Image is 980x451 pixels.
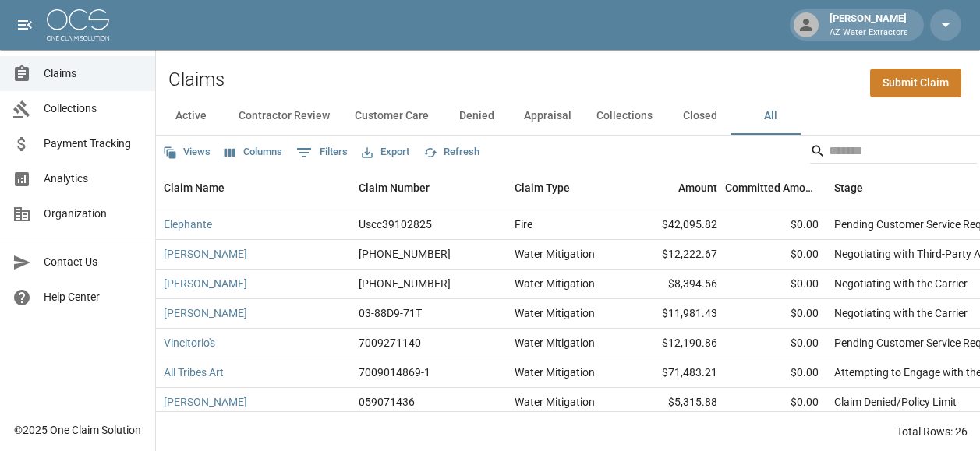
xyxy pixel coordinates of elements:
[44,206,143,222] span: Organization
[14,422,141,438] div: © 2025 One Claim Solution
[164,166,225,210] div: Claim Name
[44,289,143,305] span: Help Center
[834,166,863,210] div: Stage
[47,9,109,41] img: ocs-logo-white-transparent.png
[725,210,826,240] div: $0.00
[168,69,225,91] h2: Claims
[624,329,725,358] div: $12,190.86
[678,166,717,210] div: Amount
[342,97,441,135] button: Customer Care
[834,394,957,410] div: Claim Denied/Policy Limit
[725,299,826,329] div: $0.00
[870,69,961,97] a: Submit Claim
[164,276,247,291] a: [PERSON_NAME]
[665,97,735,135] button: Closed
[164,217,212,232] a: Elephante
[359,217,432,232] div: Uscc39102825
[834,305,968,321] div: Negotiating with the Carrier
[515,276,595,291] div: Water Mitigation
[834,276,968,291] div: Negotiating with the Carrier
[221,140,286,164] button: Select columns
[226,97,342,135] button: Contractor Review
[441,97,511,135] button: Denied
[156,97,980,135] div: dynamic tabs
[359,305,422,321] div: 03-88D9-71T
[156,166,351,210] div: Claim Name
[624,166,725,210] div: Amount
[159,140,214,164] button: Views
[507,166,624,210] div: Claim Type
[164,246,247,262] a: [PERSON_NAME]
[164,305,247,321] a: [PERSON_NAME]
[359,394,415,410] div: 059071436
[515,217,532,232] div: Fire
[725,240,826,270] div: $0.00
[830,26,908,40] p: AZ Water Extractors
[725,270,826,299] div: $0.00
[156,97,226,135] button: Active
[515,394,595,410] div: Water Mitigation
[735,97,805,135] button: All
[725,166,819,210] div: Committed Amount
[624,358,725,388] div: $71,483.21
[9,9,41,41] button: open drawer
[624,210,725,240] div: $42,095.82
[359,276,451,291] div: 01-009-101738
[515,365,595,380] div: Water Mitigation
[725,358,826,388] div: $0.00
[515,166,570,210] div: Claim Type
[624,240,725,270] div: $12,222.67
[358,140,413,164] button: Export
[810,139,977,167] div: Search
[624,299,725,329] div: $11,981.43
[515,335,595,351] div: Water Mitigation
[44,254,143,270] span: Contact Us
[511,97,584,135] button: Appraisal
[292,140,352,165] button: Show filters
[359,365,430,380] div: 7009014869-1
[359,166,430,210] div: Claim Number
[515,246,595,262] div: Water Mitigation
[725,166,826,210] div: Committed Amount
[44,100,143,117] span: Collections
[515,305,595,321] div: Water Mitigation
[584,97,665,135] button: Collections
[725,388,826,418] div: $0.00
[624,388,725,418] div: $5,315.88
[624,270,725,299] div: $8,394.56
[44,171,143,187] span: Analytics
[359,246,451,262] div: 1006-36-9475
[44,65,143,82] span: Claims
[725,329,826,358] div: $0.00
[164,394,247,410] a: [PERSON_NAME]
[359,335,421,351] div: 7009271140
[419,140,483,164] button: Refresh
[351,166,507,210] div: Claim Number
[164,335,215,351] a: Vincitorio's
[897,424,968,439] div: Total Rows: 26
[823,11,915,39] div: [PERSON_NAME]
[164,365,224,380] a: All Tribes Art
[44,136,143,152] span: Payment Tracking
